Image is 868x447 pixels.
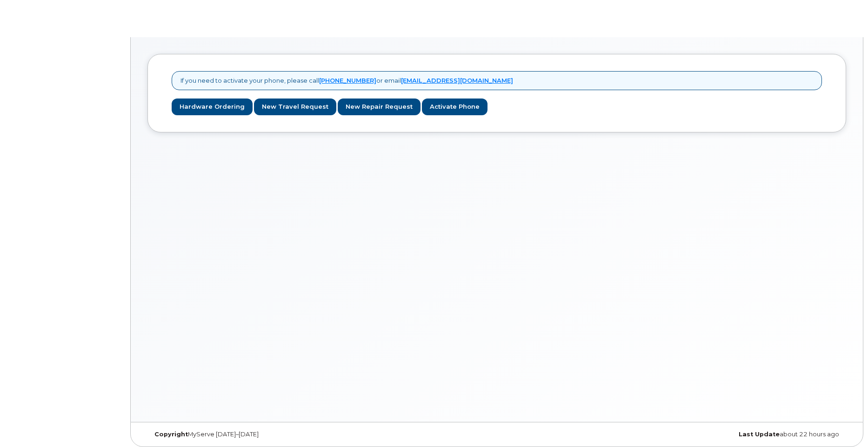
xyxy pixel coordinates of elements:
[319,77,376,84] a: [PHONE_NUMBER]
[154,431,188,438] strong: Copyright
[338,99,421,116] a: New Repair Request
[401,77,513,84] a: [EMAIL_ADDRESS][DOMAIN_NAME]
[613,431,846,438] div: about 22 hours ago
[180,76,513,85] p: If you need to activate your phone, please call or email
[739,431,780,438] strong: Last Update
[254,99,336,116] a: New Travel Request
[422,99,487,116] a: Activate Phone
[172,99,253,116] a: Hardware Ordering
[147,431,381,438] div: MyServe [DATE]–[DATE]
